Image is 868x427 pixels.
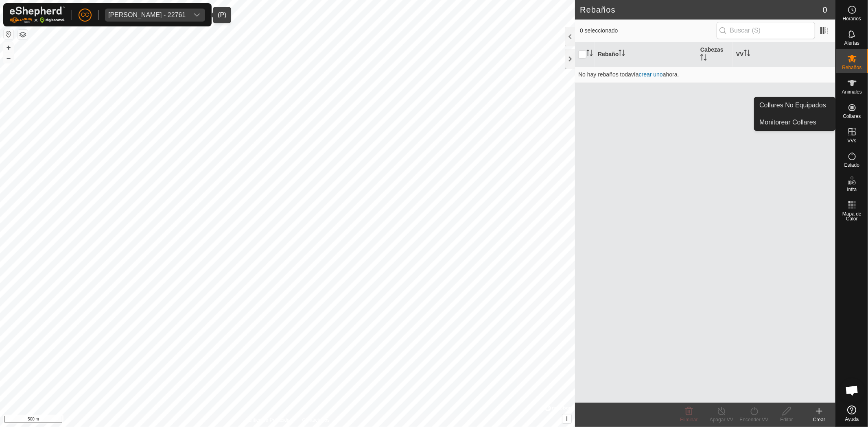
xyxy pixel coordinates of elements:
[105,9,189,22] span: Anca Sanda Bercian - 22761
[586,51,593,57] p-sorticon: Activar para ordenar
[847,138,856,143] span: VVs
[697,42,733,67] th: Cabezas
[18,30,28,39] button: Capas del Mapa
[566,415,568,422] span: i
[189,9,205,22] div: dropdown trigger
[10,7,65,23] img: Logo Gallagher
[733,42,835,67] th: VV
[847,187,857,192] span: Infra
[4,53,13,63] button: –
[840,378,864,403] div: Chat abierto
[842,89,862,94] span: Animales
[680,417,697,423] span: Eliminar
[717,22,815,39] input: Buscar (S)
[823,4,827,16] span: 0
[744,51,750,57] p-sorticon: Activar para ordenar
[580,26,717,35] span: 0 seleccionado
[81,11,89,19] span: CC
[575,66,835,83] td: No hay rebaños todavía ahora.
[843,114,861,119] span: Collares
[843,16,861,21] span: Horarios
[580,5,823,15] h2: Rebaños
[845,417,859,422] span: Ayuda
[759,100,826,110] span: Collares No Equipados
[562,414,571,423] button: i
[619,51,625,57] p-sorticon: Activar para ordenar
[108,12,186,18] div: [PERSON_NAME] - 22761
[803,416,835,423] div: Crear
[836,402,868,425] a: Ayuda
[838,211,866,221] span: Mapa de Calor
[700,55,707,62] p-sorticon: Activar para ordenar
[754,114,835,131] a: Monitorear Collares
[844,163,859,168] span: Estado
[4,43,13,52] button: +
[595,42,697,67] th: Rebaño
[245,416,292,424] a: Política de Privacidad
[754,97,835,113] a: Collares No Equipados
[738,416,770,423] div: Encender VV
[302,416,330,424] a: Contáctenos
[4,29,13,39] button: Restablecer Mapa
[844,41,859,46] span: Alertas
[639,71,663,78] a: crear uno
[842,65,861,70] span: Rebaños
[770,416,803,423] div: Editar
[705,416,738,423] div: Apagar VV
[759,118,816,127] span: Monitorear Collares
